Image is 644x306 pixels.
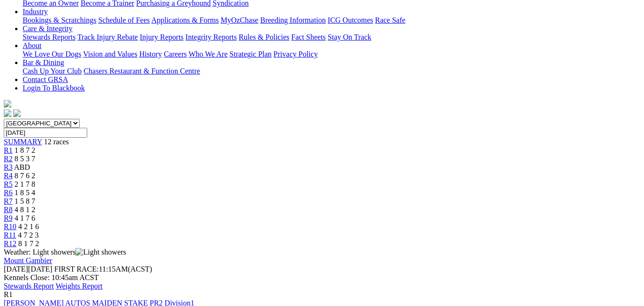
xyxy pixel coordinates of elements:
[239,33,289,41] a: Rules & Policies
[4,240,17,248] a: R12
[44,138,69,146] span: 12 races
[23,75,68,83] a: Contact GRSA
[4,197,13,205] a: R7
[23,58,64,66] a: Bar & Dining
[23,25,73,33] a: Care & Integrity
[291,33,326,41] a: Fact Sheets
[4,138,42,146] a: SUMMARY
[18,231,39,239] span: 4 7 2 3
[4,231,16,239] a: R11
[98,16,149,24] a: Schedule of Fees
[83,67,200,75] a: Chasers Restaurant & Function Centre
[23,16,633,25] div: Industry
[23,8,48,16] a: Industry
[18,240,39,248] span: 8 1 7 2
[23,41,41,50] a: About
[15,155,35,163] span: 8 5 3 7
[4,109,11,117] img: facebook.svg
[13,109,21,117] img: twitter.svg
[4,265,28,273] span: [DATE]
[56,282,103,290] a: Weights Report
[4,248,126,256] span: Weather: Light showers
[4,146,13,154] a: R1
[54,265,99,273] span: FIRST RACE:
[4,273,633,282] div: Kennels Close: 10:45am ACST
[273,50,318,58] a: Privacy Policy
[54,265,152,273] span: 11:15AM(ACST)
[328,33,371,41] a: Stay On Track
[4,128,87,138] input: Select date
[4,100,11,108] img: logo-grsa-white.png
[83,50,137,58] a: Vision and Values
[221,16,258,24] a: MyOzChase
[23,50,633,58] div: About
[4,223,17,231] a: R10
[75,248,126,256] img: Light showers
[18,223,39,231] span: 4 2 1 6
[4,265,52,273] span: [DATE]
[4,214,13,222] a: R9
[328,16,373,24] a: ICG Outcomes
[14,163,30,171] span: ABD
[15,214,35,222] span: 4 1 7 6
[15,172,35,180] span: 8 7 6 2
[4,256,52,265] a: Mount Gambier
[185,33,237,41] a: Integrity Reports
[23,33,633,41] div: Care & Integrity
[4,180,13,188] a: R5
[260,16,326,24] a: Breeding Information
[23,33,75,41] a: Stewards Reports
[4,290,13,298] span: R1
[230,50,272,58] a: Strategic Plan
[139,50,162,58] a: History
[4,189,13,197] a: R6
[15,180,35,188] span: 2 1 7 8
[4,163,13,171] a: R3
[23,16,96,24] a: Bookings & Scratchings
[15,197,35,205] span: 1 5 8 7
[77,33,138,41] a: Track Injury Rebate
[15,146,35,154] span: 1 8 7 2
[375,16,405,24] a: Race Safe
[151,16,219,24] a: Applications & Forms
[140,33,183,41] a: Injury Reports
[23,67,82,75] a: Cash Up Your Club
[15,206,35,214] span: 4 8 1 2
[23,84,85,92] a: Login To Blackbook
[4,282,54,290] a: Stewards Report
[23,50,81,58] a: We Love Our Dogs
[189,50,228,58] a: Who We Are
[23,67,633,75] div: Bar & Dining
[15,189,35,197] span: 1 8 5 4
[4,172,13,180] a: R4
[4,155,13,163] a: R2
[164,50,187,58] a: Careers
[4,206,13,214] a: R8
